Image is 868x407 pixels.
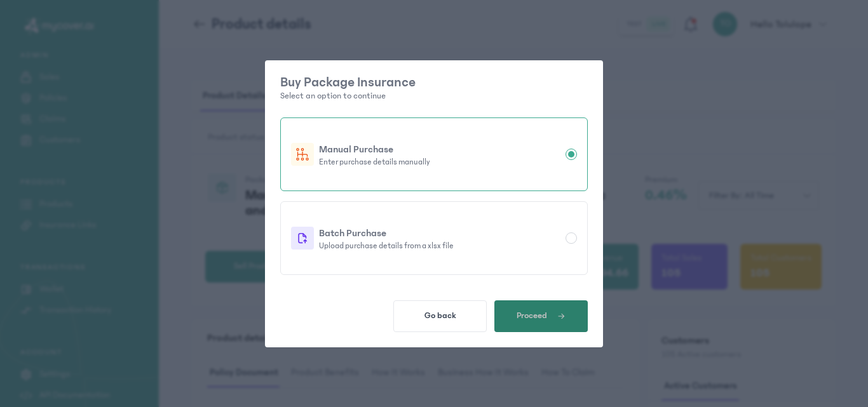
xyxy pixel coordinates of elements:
p: Buy Package Insurance [280,76,588,90]
span: Go back [424,310,456,321]
p: Manual Purchase [319,142,560,157]
p: Select an option to continue [280,90,588,102]
p: Upload purchase details from a xlsx file [319,241,560,251]
button: Proceed [494,300,588,332]
span: Proceed [517,310,547,321]
p: Batch Purchase [319,225,560,241]
p: Enter purchase details manually [319,157,560,167]
button: Go back [393,300,487,332]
